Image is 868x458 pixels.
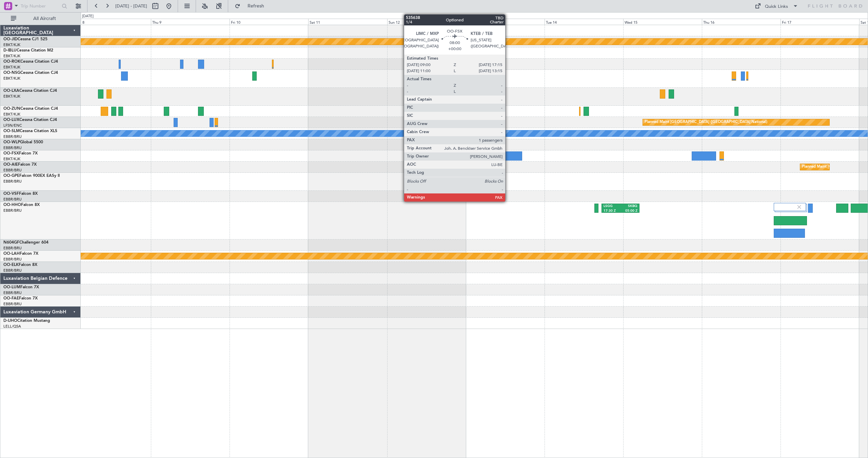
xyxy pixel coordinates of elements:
a: D-IJHOCitation Mustang [3,319,50,323]
span: OO-HHO [3,203,21,207]
a: EBBR/BRU [3,268,22,273]
a: EBBR/BRU [3,290,22,295]
span: OO-LUM [3,285,20,289]
a: EBBR/BRU [3,208,22,213]
a: OO-LUXCessna Citation CJ4 [3,118,57,122]
button: Quick Links [751,1,802,12]
a: EBBR/BRU [3,168,22,173]
div: Tue 14 [545,19,623,25]
a: OO-HHOFalcon 8X [3,203,40,207]
a: OO-ELKFalcon 8X [3,263,37,267]
a: OO-WLPGlobal 5500 [3,140,43,144]
a: OO-FSXFalcon 7X [3,151,38,155]
a: OO-VSFFalcon 8X [3,192,38,196]
a: OO-SLMCessna Citation XLS [3,129,57,133]
a: OO-FAEFalcon 7X [3,296,38,300]
span: OO-WLP [3,140,20,144]
span: OO-NSG [3,71,20,75]
a: LELL/QSA [3,324,21,329]
div: SKBQ [620,204,637,209]
div: Fri 17 [781,19,859,25]
a: EBBR/BRU [3,246,22,251]
div: Sun 12 [387,19,466,25]
span: OO-ELK [3,263,19,267]
div: LSGG [604,204,620,209]
div: Mon 13 [466,19,545,25]
span: OO-VSF [3,192,19,196]
span: OO-ZUN [3,107,20,111]
a: N604GFChallenger 604 [3,241,48,245]
a: EBBR/BRU [3,134,22,139]
a: OO-AIEFalcon 7X [3,163,37,167]
a: EBKT/KJK [3,76,20,81]
a: EBKT/KJK [3,42,20,47]
a: EBBR/BRU [3,179,22,184]
a: EBBR/BRU [3,301,22,307]
a: EBKT/KJK [3,54,20,59]
div: [DATE] [82,14,94,19]
div: Wed 8 [72,19,151,25]
a: OO-ROKCessna Citation CJ4 [3,60,58,64]
span: OO-LUX [3,118,19,122]
span: OO-GPE [3,174,19,178]
div: Planned Maint [GEOGRAPHIC_DATA] ([GEOGRAPHIC_DATA] National) [645,117,767,127]
a: LFSN/ENC [3,123,22,128]
img: gray-close.svg [796,204,802,210]
span: OO-JID [3,37,18,41]
span: OO-ROK [3,60,20,64]
a: EBBR/BRU [3,257,22,262]
a: D-IBLUCessna Citation M2 [3,48,53,53]
span: Refresh [242,4,270,8]
span: N604GF [3,241,19,245]
div: Fri 10 [230,19,308,25]
span: [DATE] - [DATE] [115,3,147,9]
a: EBKT/KJK [3,94,20,99]
a: EBKT/KJK [3,112,20,117]
a: EBBR/BRU [3,145,22,150]
a: OO-LAHFalcon 7X [3,252,38,256]
a: OO-JIDCessna CJ1 525 [3,37,47,41]
span: D-IJHO [3,319,17,323]
span: OO-SLM [3,129,20,133]
span: D-IBLU [3,48,17,53]
button: All Aircraft [7,13,74,24]
span: OO-FSX [3,151,19,155]
div: Sat 11 [308,19,387,25]
span: OO-LAH [3,252,20,256]
a: EBBR/BRU [3,197,22,202]
span: OO-FAE [3,296,19,300]
input: Trip Number [21,1,60,11]
a: OO-GPEFalcon 900EX EASy II [3,174,60,178]
a: OO-NSGCessna Citation CJ4 [3,71,58,75]
div: 17:30 Z [604,209,620,213]
div: Thu 9 [151,19,230,25]
a: OO-ZUNCessna Citation CJ4 [3,107,58,111]
a: OO-LUMFalcon 7X [3,285,39,289]
div: Wed 15 [623,19,702,25]
span: All Aircraft [18,16,72,21]
a: OO-LXACessna Citation CJ4 [3,89,57,93]
div: Thu 16 [702,19,781,25]
button: Refresh [232,1,272,12]
a: EBKT/KJK [3,157,20,162]
span: OO-AIE [3,163,18,167]
div: Quick Links [765,3,788,10]
div: 05:00 Z [620,209,637,213]
span: OO-LXA [3,89,19,93]
a: EBKT/KJK [3,65,20,70]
